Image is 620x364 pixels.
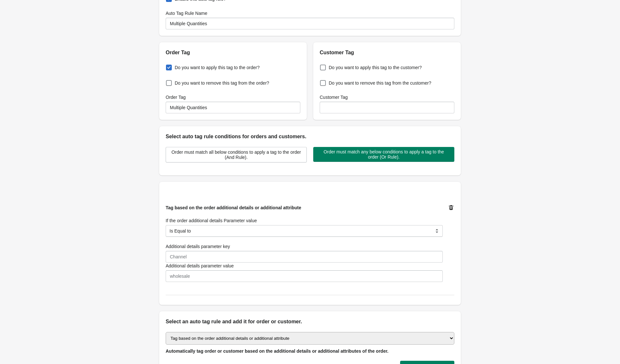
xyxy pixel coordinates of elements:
span: Do you want to apply this tag to the order? [175,64,260,71]
span: Tag based on the order additional details or additional attribute [166,205,301,210]
span: Order must match any below conditions to apply a tag to the order (Or Rule). [318,149,449,160]
label: Additional details parameter value [166,263,234,269]
label: Auto Tag Rule Name [166,10,207,16]
button: Order must match any below conditions to apply a tag to the order (Or Rule). [313,147,454,162]
span: Do you want to remove this tag from the customer? [329,80,431,86]
label: Additional details parameter key [166,243,230,250]
input: wholesale [166,270,443,282]
span: Do you want to remove this tag from the order? [175,80,269,86]
label: Customer Tag [320,94,348,100]
span: Do you want to apply this tag to the customer? [329,64,422,71]
span: Automatically tag order or customer based on the additional details or additional attributes of t... [166,348,388,354]
input: Channel [166,251,443,263]
button: Order must match all below conditions to apply a tag to the order (And Rule). [166,147,307,162]
label: Order Tag [166,94,186,100]
h2: Customer Tag [320,49,454,57]
h2: Order Tag [166,49,300,57]
h2: Select auto tag rule conditions for orders and customers. [166,133,454,140]
h2: Select an auto tag rule and add it for order or customer. [166,318,454,326]
label: If the order additional details Parameter value [166,217,257,224]
span: Order must match all below conditions to apply a tag to the order (And Rule). [171,150,301,160]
